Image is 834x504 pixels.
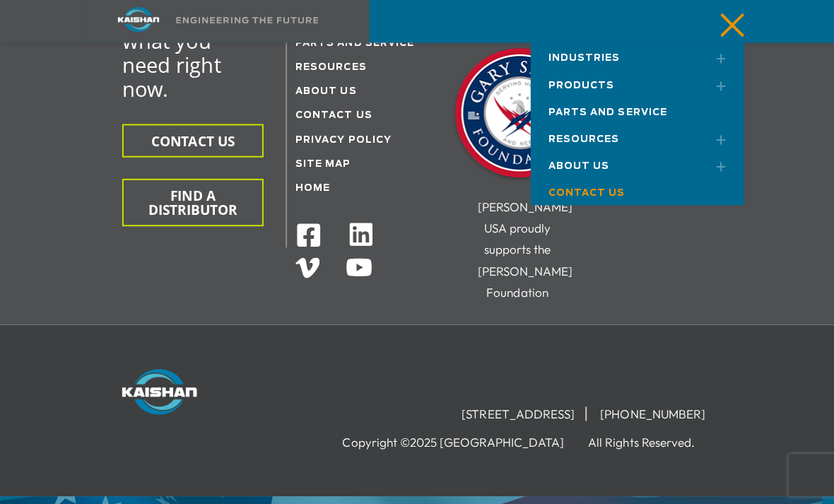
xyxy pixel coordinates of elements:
button: CONTACT US [122,124,262,157]
li: [STREET_ADDRESS] [449,405,584,419]
a: Parts and Service [528,96,740,123]
img: Gary Sinise Foundation [447,44,588,185]
a: Privacy Policy [294,135,389,144]
span: Contact Us [546,188,622,197]
a: Toggle submenu [694,69,729,100]
li: All Rights Reserved. [585,433,712,447]
a: Toggle submenu [694,42,729,74]
span: Products [546,81,611,90]
a: Contact Us [294,111,370,120]
button: FIND A DISTRIBUTOR [122,178,262,225]
img: Youtube [343,253,371,281]
a: mobile menu [706,9,730,33]
a: Home [294,183,329,192]
img: Linkedin [346,220,373,247]
a: Toggle submenu [694,150,729,181]
span: Parts and Service [546,107,664,117]
img: Engineering the future [175,17,317,23]
img: Facebook [294,221,320,247]
a: Parts and service [294,39,412,48]
img: Kaishan [122,368,196,413]
span: Industries [546,54,617,63]
a: About Us [528,150,740,177]
span: Resources [546,134,616,143]
span: [PERSON_NAME] USA proudly supports the [PERSON_NAME] Foundation [475,199,570,298]
a: Resources [528,123,740,150]
li: Copyright ©2025 [GEOGRAPHIC_DATA] [341,433,582,447]
a: Site Map [294,159,349,168]
span: About Us [546,161,606,170]
a: Toggle submenu [694,123,729,154]
a: About Us [294,87,355,96]
nav: Main menu [528,42,740,204]
a: Products [528,69,740,96]
img: kaishan logo [85,7,191,32]
a: Contact Us [528,177,740,204]
a: Resources [294,63,365,72]
img: Vimeo [294,257,318,277]
a: Industries [528,42,740,69]
li: [PHONE_NUMBER] [587,405,712,419]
